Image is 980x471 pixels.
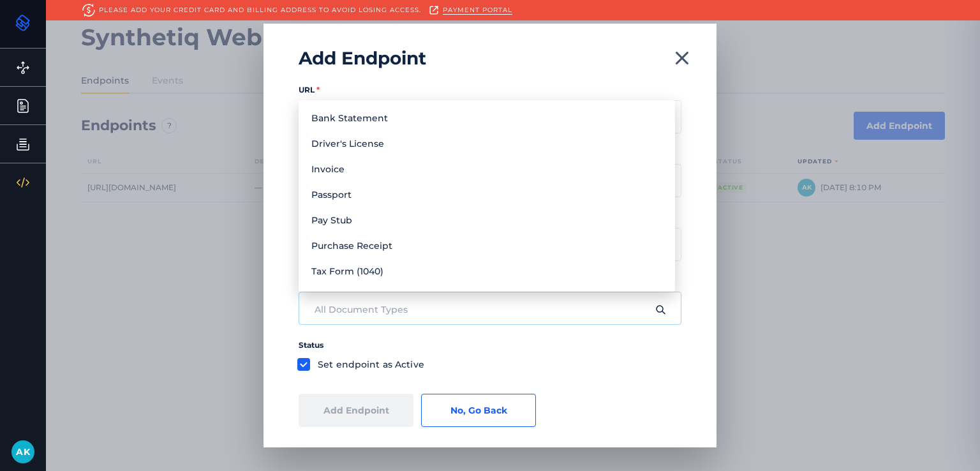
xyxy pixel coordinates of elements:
span: Invoice [311,163,345,175]
button: Add Endpoint [299,394,413,427]
label: URL [299,85,320,95]
span: Set endpoint as Active [318,358,424,371]
span: Tax Form (1099-DIV) [311,291,403,303]
button: No, Go Back [421,394,536,427]
a: Payment Portal [426,3,512,18]
span: Purchase Receipt [311,240,392,251]
span: Bank Statement [311,112,388,124]
span: Passport [311,189,352,200]
label: Status [299,340,681,350]
h3: Add Endpoint [299,47,426,70]
p: A K [16,448,30,456]
span: Tax Form (1040) [311,265,383,277]
input: All Document Types [302,295,649,324]
span: Driver's License [311,138,384,149]
span: Pay Stub [311,214,352,226]
p: Payment Portal [443,6,512,15]
p: Please add your credit card and billing address to avoid losing access. [99,6,421,14]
